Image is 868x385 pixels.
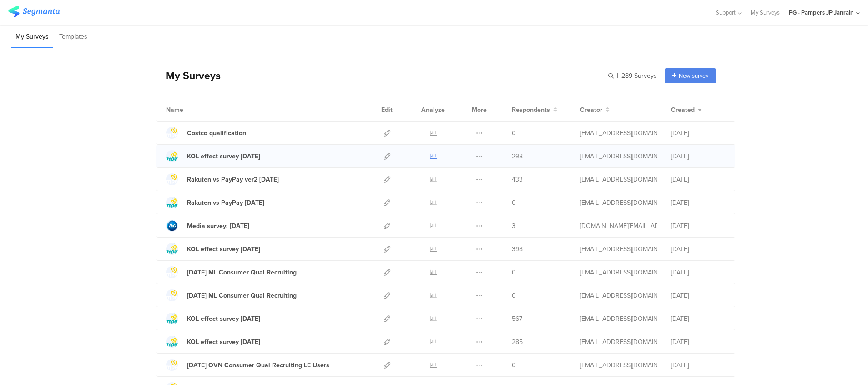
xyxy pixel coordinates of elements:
[580,221,657,231] div: pang.jp@pg.com
[166,313,260,324] a: KOL effect survey [DATE]
[187,337,260,347] div: KOL effect survey Jun 25
[580,128,657,138] div: saito.s.2@pg.com
[512,175,523,184] span: 433
[166,150,260,162] a: KOL effect survey [DATE]
[580,244,657,254] div: oki.y.2@pg.com
[469,98,489,121] div: More
[580,198,657,208] div: saito.s.2@pg.com
[512,221,515,231] span: 3
[671,291,726,300] div: [DATE]
[679,71,708,80] span: New survey
[166,336,260,348] a: KOL effect survey [DATE]
[512,105,550,115] span: Respondents
[580,314,657,324] div: saito.s.2@pg.com
[716,8,736,17] span: Support
[166,289,297,301] a: [DATE] ML Consumer Qual Recruiting
[187,128,246,138] div: Costco qualification
[187,291,297,300] div: Jul'25 ML Consumer Qual Recruiting
[166,243,260,255] a: KOL effect survey [DATE]
[616,71,620,81] span: |
[580,105,602,115] span: Creator
[512,360,516,370] span: 0
[166,173,279,185] a: Rakuten vs PayPay ver2 [DATE]
[166,220,249,232] a: Media survey: [DATE]
[512,105,557,115] button: Respondents
[166,105,221,115] div: Name
[512,198,516,208] span: 0
[671,221,726,231] div: [DATE]
[580,360,657,370] div: makimura.n@pg.com
[580,105,610,115] button: Creator
[621,71,657,81] span: 289 Surveys
[166,197,264,208] a: Rakuten vs PayPay [DATE]
[671,337,726,347] div: [DATE]
[789,8,854,17] div: PG - Pampers JP Janrain
[512,291,516,300] span: 0
[187,175,279,184] div: Rakuten vs PayPay ver2 Aug25
[512,314,522,324] span: 567
[580,337,657,347] div: oki.y.2@pg.com
[8,6,60,17] img: segmanta logo
[187,152,260,161] div: KOL effect survey Sep 25
[671,105,695,115] span: Created
[671,152,726,161] div: [DATE]
[671,244,726,254] div: [DATE]
[671,268,726,277] div: [DATE]
[187,244,260,254] div: KOL effect survey Aug 25
[187,198,264,208] div: Rakuten vs PayPay Aug25
[187,314,260,324] div: KOL effect survey Jul 25
[166,266,297,278] a: [DATE] ML Consumer Qual Recruiting
[671,128,726,138] div: [DATE]
[512,268,516,277] span: 0
[419,98,447,121] div: Analyze
[512,244,523,254] span: 398
[11,26,53,48] li: My Surveys
[187,360,329,370] div: Jun'25 OVN Consumer Qual Recruiting LE Users
[187,268,297,277] div: Aug'25 ML Consumer Qual Recruiting
[156,68,221,83] div: My Surveys
[580,175,657,184] div: saito.s.2@pg.com
[671,175,726,184] div: [DATE]
[166,359,329,371] a: [DATE] OVN Consumer Qual Recruiting LE Users
[580,291,657,300] div: makimura.n@pg.com
[166,127,246,139] a: Costco qualification
[377,98,397,121] div: Edit
[580,268,657,277] div: oki.y.2@pg.com
[512,128,516,138] span: 0
[671,360,726,370] div: [DATE]
[55,26,91,48] li: Templates
[671,314,726,324] div: [DATE]
[512,337,523,347] span: 285
[671,105,702,115] button: Created
[580,152,657,161] div: oki.y.2@pg.com
[187,221,249,231] div: Media survey: Sep'25
[512,152,523,161] span: 298
[671,198,726,208] div: [DATE]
